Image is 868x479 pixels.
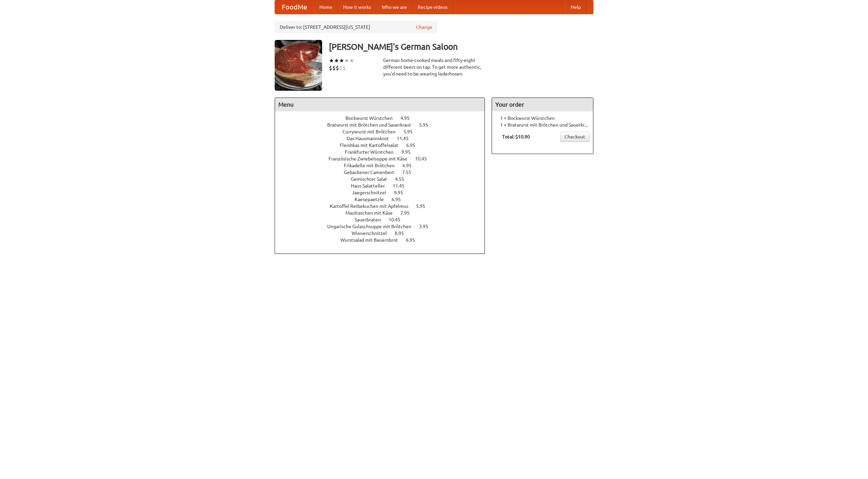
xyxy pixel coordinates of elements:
a: FoodMe [275,0,314,14]
span: 6.95 [406,143,422,148]
span: 4.55 [395,176,411,182]
span: 10.45 [415,156,434,161]
h4: Menu [275,98,485,111]
li: ★ [334,57,339,64]
span: 11.45 [397,136,415,141]
a: Gebackener Camenbert 7.55 [344,170,424,175]
span: 7.55 [402,170,418,175]
span: 5.95 [416,203,432,209]
span: 6.95 [402,163,418,168]
span: Frikadelle mit Brötchen [344,163,401,168]
a: Sauerbraten 10.45 [355,217,413,222]
b: Total: $10.90 [502,134,530,139]
a: Frikadelle mit Brötchen 6.95 [344,163,424,168]
a: Bratwurst mit Brötchen und Sauerkraut 5.95 [327,122,441,128]
a: Wienerschnitzel 8.95 [352,231,416,236]
span: Sauerbraten [355,217,388,222]
span: Wienerschnitzel [352,231,394,236]
a: Fleishkas mit Kartoffelsalat 6.95 [340,143,428,148]
li: ★ [349,57,354,64]
span: 5.95 [403,129,419,134]
a: Kaesepaetzle 6.95 [355,197,413,202]
span: Haus Salatteller [351,183,392,189]
li: $ [329,64,332,72]
a: Das Hausmannskost 11.45 [347,136,421,141]
li: 1 × Bratwurst mit Brötchen und Sauerkraut [495,122,590,128]
a: Ungarische Gulaschsuppe mit Brötchen 3.95 [327,224,441,229]
span: 6.95 [392,197,408,202]
li: ★ [329,57,334,64]
span: Maultaschen mit Käse [346,210,399,216]
li: ★ [344,57,349,64]
a: Currywurst mit Brötchen 5.95 [342,129,425,134]
span: 3.95 [419,224,435,229]
span: Currywurst mit Brötchen [342,129,402,134]
a: Französische Zwiebelsuppe mit Käse 10.45 [329,156,439,161]
span: 11.45 [393,183,411,189]
a: Haus Salatteller 11.45 [351,183,417,189]
span: Bockwurst Würstchen [346,115,399,121]
a: Change [416,24,432,30]
a: Recipe videos [412,0,453,14]
a: Maultaschen mit Käse 7.95 [346,210,422,216]
div: German home-cooked meals and fifty-eight different beers on tap. To get more authentic, you'd nee... [383,57,485,77]
a: Kartoffel Reibekuchen mit Apfelmus 5.95 [330,203,438,209]
img: angular.jpg [275,40,322,91]
span: Jaegerschnitzel [352,190,393,195]
a: Help [565,0,586,14]
span: 9.95 [394,190,410,195]
a: Gemischter Salat 4.55 [351,176,417,182]
li: $ [332,64,336,72]
span: 10.45 [389,217,407,222]
span: Kartoffel Reibekuchen mit Apfelmus [330,203,415,209]
li: 1 × Bockwurst Würstchen [495,115,590,122]
li: ★ [339,57,344,64]
a: Wurstsalad mit Bauernbrot 6.95 [340,237,428,243]
span: 9.95 [401,149,417,155]
li: $ [342,64,346,72]
a: Frankfurter Würstchen 9.95 [345,149,423,155]
span: 4.95 [400,115,416,121]
span: Gemischter Salat [351,176,394,182]
span: Frankfurter Würstchen [345,149,400,155]
a: Who we are [376,0,412,14]
span: Ungarische Gulaschsuppe mit Brötchen [327,224,418,229]
span: Französische Zwiebelsuppe mit Käse [329,156,414,161]
span: 5.95 [419,122,435,128]
span: 6.95 [406,237,422,243]
span: Kaesepaetzle [355,197,391,202]
li: $ [336,64,339,72]
span: Bratwurst mit Brötchen und Sauerkraut [327,122,418,128]
a: How it works [338,0,376,14]
span: Das Hausmannskost [347,136,396,141]
div: Deliver to: [STREET_ADDRESS][US_STATE] [275,21,437,33]
a: Home [314,0,338,14]
h4: Your order [492,98,593,111]
a: Checkout [560,132,590,142]
h3: [PERSON_NAME]'s German Saloon [329,40,593,53]
span: 7.95 [400,210,416,216]
span: Gebackener Camenbert [344,170,401,175]
a: Bockwurst Würstchen 4.95 [346,115,422,121]
span: Wurstsalad mit Bauernbrot [340,237,405,243]
a: Jaegerschnitzel 9.95 [352,190,416,195]
li: $ [339,64,342,72]
span: 8.95 [395,231,411,236]
span: Fleishkas mit Kartoffelsalat [340,143,405,148]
